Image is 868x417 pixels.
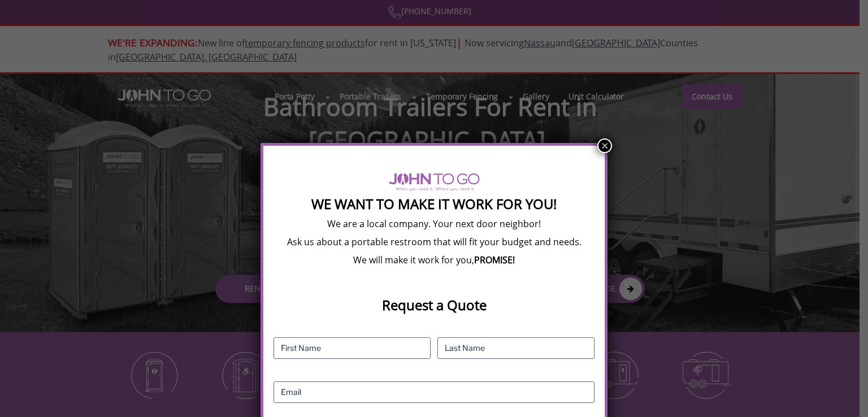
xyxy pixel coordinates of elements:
[274,254,594,266] p: We will make it work for you,
[274,218,594,230] p: We are a local company. Your next door neighbor!
[274,236,594,248] p: Ask us about a portable restroom that will fit your budget and needs.
[274,381,594,403] input: Email
[437,337,594,359] input: Last Name
[382,296,487,314] strong: Request a Quote
[274,337,431,359] input: First Name
[389,173,480,191] img: logo of viptogo
[311,194,557,213] strong: We Want To Make It Work For You!
[597,138,612,153] button: Close
[474,254,515,266] b: PROMISE!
